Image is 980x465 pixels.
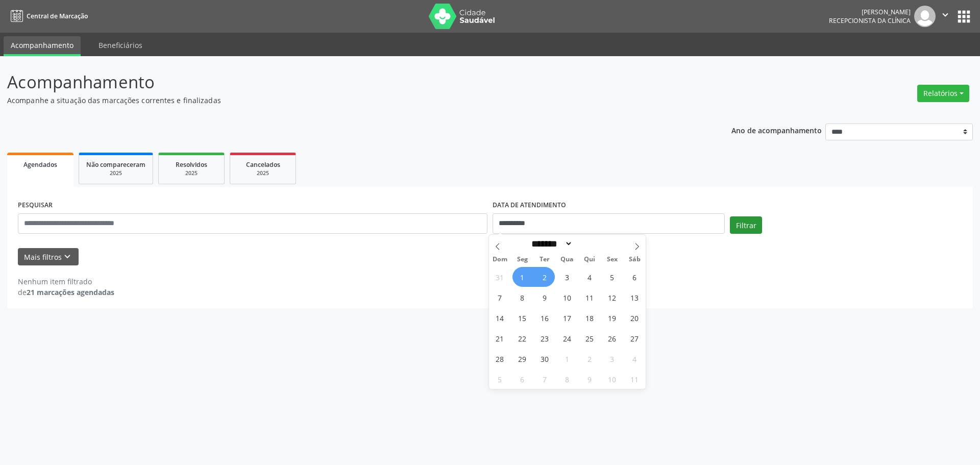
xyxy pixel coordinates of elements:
span: Outubro 4, 2025 [625,349,645,369]
span: Outubro 9, 2025 [580,369,600,389]
div: 2025 [86,169,145,177]
span: Setembro 15, 2025 [512,308,532,328]
span: Setembro 3, 2025 [557,267,577,287]
span: Setembro 1, 2025 [512,267,532,287]
span: Setembro 29, 2025 [512,349,532,369]
span: Setembro 17, 2025 [557,308,577,328]
span: Setembro 23, 2025 [535,328,555,348]
span: Central de Marcação [27,12,88,20]
span: Dom [489,256,511,263]
div: de [18,287,114,298]
div: 2025 [166,169,217,177]
button: apps [955,8,973,26]
span: Setembro 6, 2025 [625,267,645,287]
span: Setembro 24, 2025 [557,328,577,348]
span: Setembro 18, 2025 [580,308,600,328]
span: Setembro 13, 2025 [625,287,645,307]
span: Setembro 26, 2025 [602,328,622,348]
span: Outubro 8, 2025 [557,369,577,389]
span: Outubro 11, 2025 [625,369,645,389]
span: Sex [601,256,623,263]
a: Acompanhamento [4,36,81,56]
span: Seg [511,256,533,263]
a: Central de Marcação [7,8,88,25]
span: Setembro 28, 2025 [490,349,510,369]
span: Agendados [23,160,57,169]
span: Setembro 21, 2025 [490,328,510,348]
span: Setembro 30, 2025 [535,349,555,369]
p: Acompanhamento [7,69,683,95]
span: Ter [533,256,556,263]
p: Acompanhe a situação das marcações correntes e finalizadas [7,95,683,106]
span: Outubro 6, 2025 [512,369,532,389]
span: Outubro 3, 2025 [602,349,622,369]
span: Setembro 19, 2025 [602,308,622,328]
input: Year [573,238,606,249]
span: Setembro 16, 2025 [535,308,555,328]
span: Setembro 27, 2025 [625,328,645,348]
span: Qua [556,256,578,263]
span: Outubro 5, 2025 [490,369,510,389]
span: Setembro 7, 2025 [490,287,510,307]
span: Setembro 5, 2025 [602,267,622,287]
div: [PERSON_NAME] [829,8,911,16]
span: Setembro 9, 2025 [535,287,555,307]
select: Month [528,238,573,249]
span: Setembro 2, 2025 [535,267,555,287]
span: Setembro 20, 2025 [625,308,645,328]
img: img [914,6,936,27]
span: Setembro 10, 2025 [557,287,577,307]
span: Outubro 7, 2025 [535,369,555,389]
span: Outubro 10, 2025 [602,369,622,389]
span: Recepcionista da clínica [829,16,911,25]
div: 2025 [237,169,288,177]
span: Resolvidos [176,160,207,169]
span: Setembro 4, 2025 [580,267,600,287]
button: Mais filtroskeyboard_arrow_down [18,248,79,266]
button: Relatórios [917,85,969,102]
i: keyboard_arrow_down [62,251,73,262]
span: Setembro 12, 2025 [602,287,622,307]
strong: 21 marcações agendadas [27,287,114,297]
span: Agosto 31, 2025 [490,267,510,287]
a: Beneficiários [91,36,150,54]
button: Filtrar [730,216,762,234]
p: Ano de acompanhamento [731,124,822,136]
span: Setembro 11, 2025 [580,287,600,307]
span: Cancelados [246,160,280,169]
i:  [940,9,951,20]
span: Setembro 14, 2025 [490,308,510,328]
span: Setembro 8, 2025 [512,287,532,307]
label: PESQUISAR [18,198,53,213]
span: Não compareceram [86,160,145,169]
div: Nenhum item filtrado [18,276,114,287]
span: Sáb [623,256,646,263]
span: Setembro 25, 2025 [580,328,600,348]
button:  [936,6,955,27]
span: Outubro 1, 2025 [557,349,577,369]
span: Setembro 22, 2025 [512,328,532,348]
label: DATA DE ATENDIMENTO [493,198,566,213]
span: Qui [578,256,601,263]
span: Outubro 2, 2025 [580,349,600,369]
